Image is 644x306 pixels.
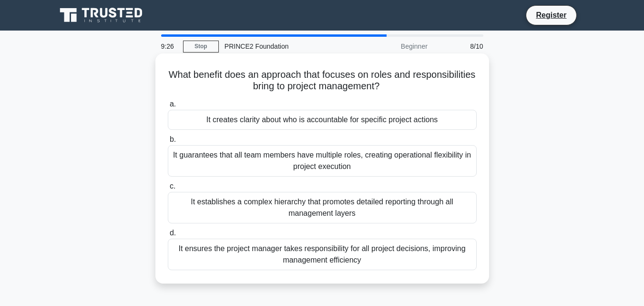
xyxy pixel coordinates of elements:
h5: What benefit does an approach that focuses on roles and responsibilities bring to project managem... [167,69,478,93]
div: 8/10 [433,37,489,56]
div: It creates clarity about who is accountable for specific project actions [168,110,477,130]
div: PRINCE2 Foundation [219,37,350,56]
a: Register [530,9,572,21]
div: 9:26 [155,37,183,56]
div: It establishes a complex hierarchy that promotes detailed reporting through all management layers [168,192,477,223]
a: Stop [183,41,219,53]
span: c. [170,182,175,190]
div: It ensures the project manager takes responsibility for all project decisions, improving manageme... [168,239,477,270]
span: a. [170,100,176,108]
span: b. [170,135,176,143]
div: It guarantees that all team members have multiple roles, creating operational flexibility in proj... [168,145,477,177]
span: d. [170,229,176,237]
div: Beginner [350,37,433,56]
